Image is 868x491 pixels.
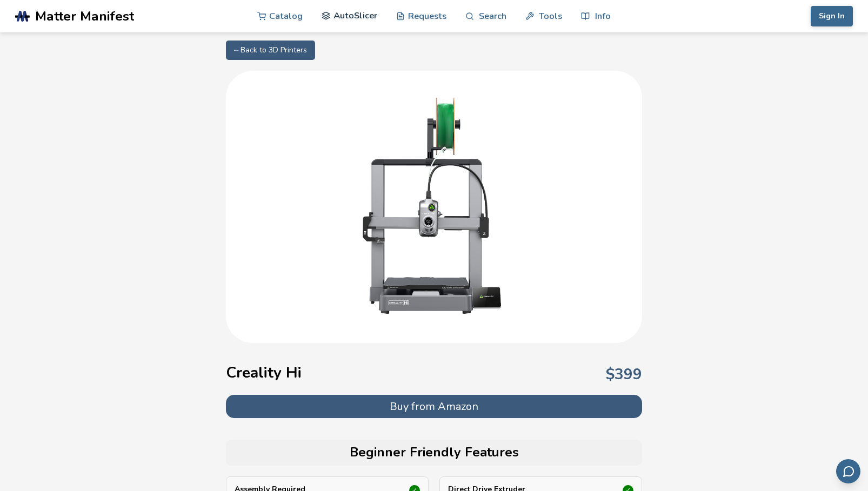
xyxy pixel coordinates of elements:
a: ← Back to 3D Printers [226,41,315,60]
h1: Creality Hi [226,364,302,381]
button: Buy from Amazon [226,395,642,418]
button: Send feedback via email [836,459,860,483]
p: $ 399 [606,366,642,383]
img: Creality Hi [326,98,542,314]
button: Sign In [811,6,853,26]
span: Matter Manifest [35,9,134,24]
h2: Beginner Friendly Features [231,445,637,460]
